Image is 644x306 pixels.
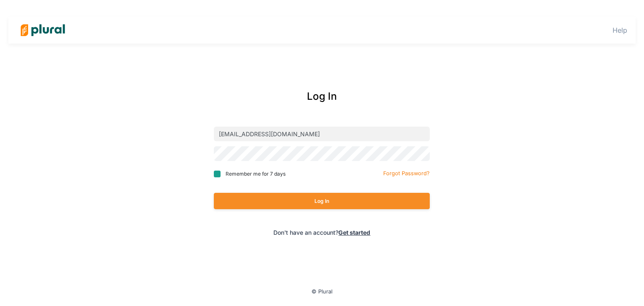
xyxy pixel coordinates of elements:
div: Log In [178,89,466,104]
input: Remember me for 7 days [214,171,221,177]
small: Forgot Password? [383,170,430,176]
input: Email address [214,127,430,141]
div: Don't have an account? [178,228,466,237]
a: Help [613,26,627,34]
small: © Plural [312,288,332,295]
a: Forgot Password? [383,169,430,177]
img: Logo for Plural [13,16,72,45]
span: Remember me for 7 days [226,170,286,178]
button: Log In [214,193,430,209]
a: Get started [338,229,370,236]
